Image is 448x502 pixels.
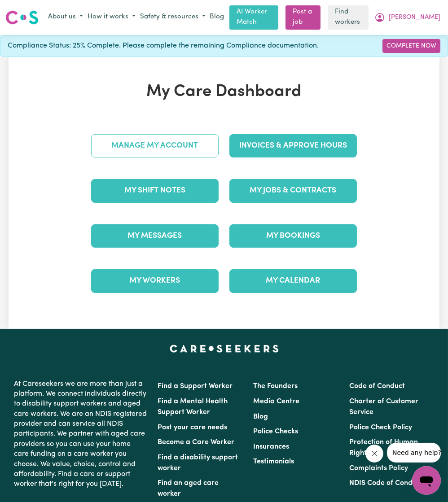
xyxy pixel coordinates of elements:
[86,82,362,102] h1: My Care Dashboard
[85,10,138,25] button: How it works
[229,179,357,202] a: My Jobs & Contracts
[158,439,234,446] a: Become a Care Worker
[349,398,418,416] a: Charter of Customer Service
[138,10,208,25] button: Safety & resources
[5,6,54,13] span: Need any help?
[208,10,226,24] a: Blog
[170,345,279,352] a: Careseekers home page
[253,398,299,405] a: Media Centre
[389,13,440,22] span: [PERSON_NAME]
[158,383,233,390] a: Find a Support Worker
[349,480,423,487] a: NDIS Code of Conduct
[91,269,219,292] a: My Workers
[46,10,85,25] button: About us
[158,454,238,472] a: Find a disability support worker
[229,224,357,248] a: My Bookings
[5,7,39,28] a: Careseekers logo
[387,443,441,463] iframe: Message from company
[158,480,219,498] a: Find an aged care worker
[5,9,39,26] img: Careseekers logo
[328,5,369,30] a: Find workers
[14,375,147,493] p: At Careseekers we are more than just a platform. We connect individuals directly to disability su...
[253,428,298,435] a: Police Checks
[372,10,443,25] button: My Account
[91,134,219,157] a: Manage My Account
[253,458,294,465] a: Testimonials
[349,424,412,431] a: Police Check Policy
[349,439,418,457] a: Protection of Human Rights
[285,5,321,30] a: Post a job
[412,466,441,495] iframe: Button to launch messaging window
[91,224,219,248] a: My Messages
[365,445,383,463] iframe: Close message
[158,424,227,431] a: Post your care needs
[253,443,289,450] a: Insurances
[253,383,298,390] a: The Founders
[349,383,405,390] a: Code of Conduct
[349,465,408,472] a: Complaints Policy
[229,5,278,30] a: AI Worker Match
[158,398,228,416] a: Find a Mental Health Support Worker
[229,269,357,292] a: My Calendar
[91,179,219,202] a: My Shift Notes
[8,40,319,51] span: Compliance Status: 25% Complete. Please complete the remaining Compliance documentation.
[253,413,268,420] a: Blog
[382,39,440,53] a: Complete Now
[229,134,357,157] a: Invoices & Approve Hours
